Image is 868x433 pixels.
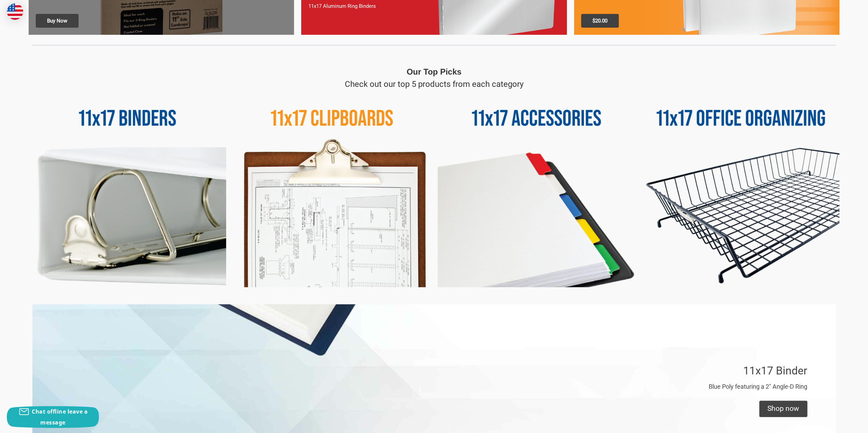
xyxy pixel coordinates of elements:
[743,362,807,379] p: 11x17 Binder
[767,403,799,414] div: Shop now
[7,406,99,428] button: Chat offline leave a message
[7,3,23,20] img: duty and tax information for United States
[345,78,524,90] p: Check out our top 5 products from each category
[233,90,431,288] img: 11x17 Clipboards
[709,382,807,391] p: Blue Poly featuring a 2" Angle-D Ring
[759,401,807,417] div: Shop now
[32,408,88,426] span: Chat offline leave a message
[308,2,559,10] p: 11x17 Aluminum Ring Binders
[581,14,619,28] span: $20.00
[812,415,868,433] iframe: Google Customer Reviews
[29,90,226,288] img: 11x17 Binders
[407,66,461,78] p: Our Top Picks
[438,90,635,288] img: 11x17 Accessories
[36,14,78,28] span: Buy Now
[642,90,840,288] img: 11x17 Office Organizing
